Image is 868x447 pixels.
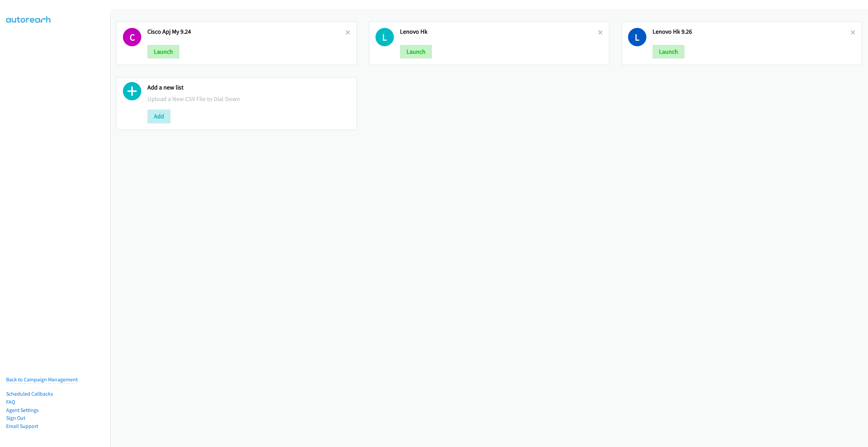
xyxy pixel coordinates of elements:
[147,110,171,123] button: Add
[123,28,141,46] h1: C
[6,399,15,405] a: FAQ
[6,423,38,429] a: Email Support
[147,45,179,59] button: Launch
[653,45,685,59] button: Launch
[147,84,350,92] h2: Add a new list
[6,407,39,413] a: Agent Settings
[653,28,851,36] h2: Lenovo Hk 9.26
[147,28,345,36] h2: Cisco Apj My 9.24
[400,45,432,59] button: Launch
[6,391,53,397] a: Scheduled Callbacks
[147,94,350,103] p: Upload a New CSV File to Dial Down
[6,376,78,383] a: Back to Campaign Management
[628,28,646,46] h1: L
[6,415,25,421] a: Sign Out
[400,28,598,36] h2: Lenovo Hk
[810,417,863,442] iframe: Checklist
[849,196,868,250] iframe: Resource Center
[375,28,394,46] h1: L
